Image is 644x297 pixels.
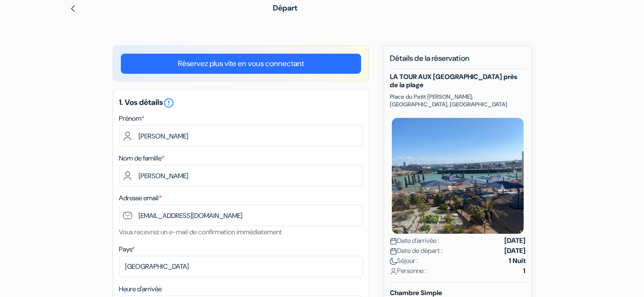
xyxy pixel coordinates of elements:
input: Entrer le nom de famille [119,165,363,186]
img: calendar.svg [390,248,397,255]
img: moon.svg [390,258,397,265]
h5: LA TOUR AUX [GEOGRAPHIC_DATA] près de la plage [390,73,526,89]
label: Nom de famille [119,153,164,163]
img: left_arrow.svg [69,5,77,12]
strong: [DATE] [504,246,526,256]
b: Chambre Simple [390,288,442,297]
a: Réservez plus vite en vous connectant [121,54,361,74]
label: Pays [119,244,135,254]
strong: 1 Nuit [509,256,526,266]
p: Place du Petit [PERSON_NAME], [GEOGRAPHIC_DATA], [GEOGRAPHIC_DATA] [390,93,526,108]
img: calendar.svg [390,238,397,245]
a: error_outline [163,97,175,107]
span: Date de départ : [390,246,443,256]
strong: [DATE] [504,236,526,246]
span: Séjour : [390,256,418,266]
img: user_icon.svg [390,268,397,275]
input: Entrez votre prénom [119,125,363,147]
span: Date d'arrivée : [390,236,439,246]
h5: Détails de la réservation [390,54,526,69]
label: Heure d'arrivée [119,284,162,294]
i: error_outline [163,97,175,109]
label: Adresse email [119,193,162,203]
span: Personne : [390,266,426,276]
h5: 1. Vos détails [119,97,363,109]
small: Vous recevrez un e-mail de confirmation immédiatement [119,228,282,236]
span: Départ [273,3,297,13]
label: Prénom [119,114,144,124]
strong: 1 [523,266,526,276]
input: Entrer adresse e-mail [119,205,363,226]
